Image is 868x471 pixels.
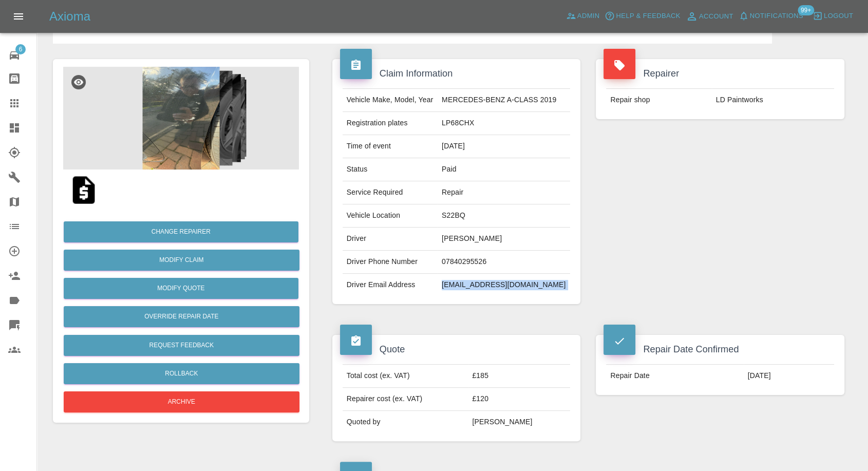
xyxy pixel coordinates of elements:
[699,11,733,23] span: Account
[343,135,438,158] td: Time of event
[744,365,834,387] td: [DATE]
[6,4,31,29] button: Open drawer
[603,67,837,81] h4: Repairer
[736,8,806,24] button: Notifications
[438,112,570,135] td: LP68CHX
[64,363,299,384] button: Rollback
[824,10,853,22] span: Logout
[64,278,298,299] button: Modify Quote
[67,174,100,206] img: qt_1SCYmcA4aDea5wMj8sgOwldL
[438,228,570,251] td: [PERSON_NAME]
[563,8,602,24] a: Admin
[438,89,570,112] td: MERCEDES-BENZ A-CLASS 2019
[438,158,570,181] td: Paid
[64,335,299,356] button: Request Feedback
[343,365,468,388] td: Total cost (ex. VAT)
[340,67,573,81] h4: Claim Information
[343,158,438,181] td: Status
[64,391,299,412] button: Archive
[468,411,570,434] td: [PERSON_NAME]
[606,89,711,111] td: Repair shop
[343,112,438,135] td: Registration plates
[343,228,438,251] td: Driver
[683,8,736,25] a: Account
[340,343,573,356] h4: Quote
[810,8,856,24] button: Logout
[577,10,600,22] span: Admin
[438,274,570,296] td: [EMAIL_ADDRESS][DOMAIN_NAME]
[750,10,803,22] span: Notifications
[438,135,570,158] td: [DATE]
[606,365,743,387] td: Repair Date
[343,181,438,204] td: Service Required
[438,204,570,228] td: S22BQ
[603,343,837,356] h4: Repair Date Confirmed
[63,67,299,169] img: 8939249f-f792-447e-8480-94d8509f15cd
[343,251,438,274] td: Driver Phone Number
[64,250,299,271] a: Modify Claim
[64,221,298,242] button: Change Repairer
[438,251,570,274] td: 07840295526
[343,204,438,228] td: Vehicle Location
[343,388,468,411] td: Repairer cost (ex. VAT)
[712,89,834,111] td: LD Paintworks
[343,274,438,296] td: Driver Email Address
[343,89,438,112] td: Vehicle Make, Model, Year
[49,8,90,25] h5: Axioma
[343,411,468,434] td: Quoted by
[64,306,299,327] button: Override Repair Date
[602,8,683,24] button: Help & Feedback
[616,10,680,22] span: Help & Feedback
[798,5,814,15] span: 99+
[15,44,26,54] span: 6
[468,388,570,411] td: £120
[438,181,570,204] td: Repair
[468,365,570,388] td: £185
